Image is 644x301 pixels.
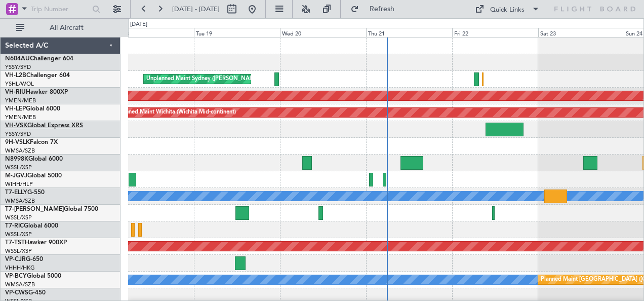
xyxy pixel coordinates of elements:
[26,24,107,31] span: All Aircraft
[5,190,27,196] span: T7-ELLY
[361,6,404,13] span: Refresh
[5,273,61,279] a: VP-BCYGlobal 5000
[5,273,27,279] span: VP-BCY
[5,106,60,112] a: VH-LEPGlobal 6000
[5,247,32,255] a: WSSL/XSP
[5,231,32,238] a: WSSL/XSP
[5,290,28,296] span: VP-CWS
[490,5,525,15] div: Quick Links
[5,206,98,212] a: T7-[PERSON_NAME]Global 7500
[110,105,236,120] div: Unplanned Maint Wichita (Wichita Mid-continent)
[5,72,70,79] a: VH-L2BChallenger 604
[5,130,31,138] a: YSSY/SYD
[146,71,271,87] div: Unplanned Maint Sydney ([PERSON_NAME] Intl)
[5,139,30,145] span: 9H-VSLK
[5,156,63,162] a: N8998KGlobal 6000
[5,80,34,88] a: YSHL/WOL
[5,123,27,129] span: VH-VSK
[5,256,43,262] a: VP-CJRG-650
[5,197,35,205] a: WMSA/SZB
[130,20,147,29] div: [DATE]
[5,63,31,71] a: YSSY/SYD
[5,147,35,155] a: WMSA/SZB
[5,139,58,145] a: 9H-VSLKFalcon 7X
[5,190,45,196] a: T7-ELLYG-550
[5,256,26,262] span: VP-CJR
[5,72,26,79] span: VH-L2B
[470,1,545,17] button: Quick Links
[5,223,24,229] span: T7-RIC
[5,56,30,62] span: N604AU
[194,28,280,37] div: Tue 19
[5,214,32,221] a: WSSL/XSP
[5,240,67,246] a: T7-TSTHawker 900XP
[5,56,73,62] a: N604AUChallenger 604
[5,97,36,104] a: YMEN/MEB
[5,114,36,121] a: YMEN/MEB
[5,290,46,296] a: VP-CWSG-450
[5,106,26,112] span: VH-LEP
[5,123,83,129] a: VH-VSKGlobal Express XRS
[108,28,194,37] div: Mon 18
[280,28,366,37] div: Wed 20
[5,264,35,272] a: VHHH/HKG
[5,173,62,179] a: M-JGVJGlobal 5000
[5,281,35,288] a: WMSA/SZB
[5,180,33,188] a: WIHH/HLP
[5,156,28,162] span: N8998K
[5,223,58,229] a: T7-RICGlobal 6000
[538,28,624,37] div: Sat 23
[5,206,64,212] span: T7-[PERSON_NAME]
[5,89,26,95] span: VH-RIU
[452,28,538,37] div: Fri 22
[5,164,32,171] a: WSSL/XSP
[31,2,89,17] input: Trip Number
[11,20,110,36] button: All Aircraft
[346,1,407,17] button: Refresh
[366,28,452,37] div: Thu 21
[5,173,27,179] span: M-JGVJ
[5,89,68,95] a: VH-RIUHawker 800XP
[172,5,220,14] span: [DATE] - [DATE]
[5,240,25,246] span: T7-TST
